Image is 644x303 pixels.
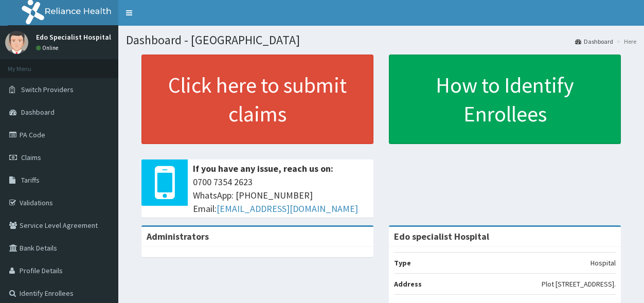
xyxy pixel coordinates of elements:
[394,230,489,242] strong: Edo specialist Hospital
[141,55,373,144] a: Click here to submit claims
[5,31,28,54] img: User Image
[394,279,422,289] b: Address
[21,153,41,162] span: Claims
[193,175,368,215] span: 0700 7354 2623 WhatsApp: [PHONE_NUMBER] Email:
[126,33,636,47] h1: Dashboard - [GEOGRAPHIC_DATA]
[591,258,616,268] p: Hospital
[389,55,621,144] a: How to Identify Enrollees
[217,203,358,215] a: [EMAIL_ADDRESS][DOMAIN_NAME]
[21,108,55,117] span: Dashboard
[614,37,636,46] li: Here
[575,37,613,46] a: Dashboard
[21,175,40,185] span: Tariffs
[21,85,74,94] span: Switch Providers
[394,258,411,268] b: Type
[147,230,209,242] b: Administrators
[542,279,616,289] p: Plot [STREET_ADDRESS].
[193,163,333,174] b: If you have any issue, reach us on:
[36,33,111,41] p: Edo Specialist Hospital
[36,44,61,51] a: Online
